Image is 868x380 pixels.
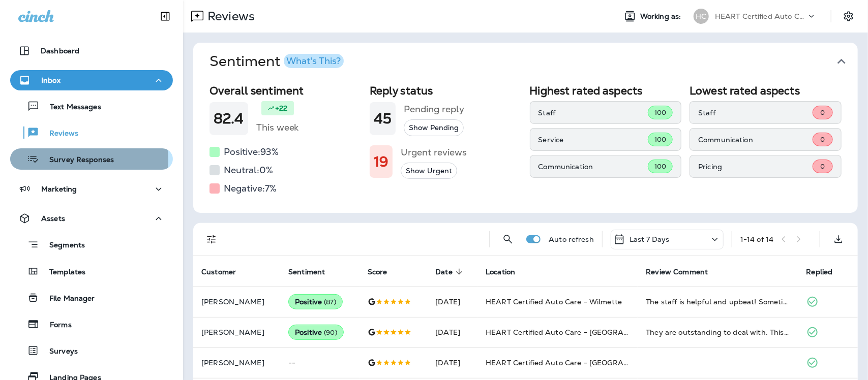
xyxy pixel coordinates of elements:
h5: Neutral: 0 % [224,162,273,178]
button: Forms [10,313,173,335]
button: Collapse Sidebar [151,6,179,26]
span: Sentiment [288,268,325,276]
span: Review Comment [646,267,721,276]
div: The staff is helpful and upbeat! Sometimes they can even fit in the work on your car when they ar... [646,297,790,307]
p: Text Messages [40,103,101,112]
button: Surveys [10,340,173,361]
span: Customer [201,267,249,276]
button: File Manager [10,287,173,308]
p: Auto refresh [549,235,594,243]
p: Marketing [41,185,77,193]
button: Dashboard [10,41,173,61]
span: 0 [820,162,825,171]
p: Pricing [698,163,813,171]
span: 0 [820,108,825,117]
h5: Urgent reviews [401,144,467,161]
span: Working as: [640,12,683,21]
div: 1 - 14 of 14 [740,235,773,243]
p: Reviews [39,129,78,139]
button: Segments [10,234,173,256]
p: Templates [39,268,85,277]
h1: 45 [374,110,392,127]
td: [DATE] [427,347,477,378]
div: Positive [288,294,343,309]
p: Communication [538,163,648,171]
h2: Highest rated aspects [530,84,682,97]
p: Staff [698,109,813,117]
p: File Manager [39,294,95,304]
span: ( 87 ) [324,298,336,306]
td: [DATE] [427,317,477,347]
p: [PERSON_NAME] [201,359,272,367]
h5: Negative: 7 % [224,180,277,197]
div: Positive [288,325,344,340]
p: [PERSON_NAME] [201,328,272,336]
span: ( 90 ) [324,328,337,337]
span: Replied [806,268,833,276]
button: Show Urgent [401,163,457,179]
button: Assets [10,208,173,229]
button: Inbox [10,70,173,90]
span: Date [435,268,453,276]
span: Score [368,267,401,276]
div: What's This? [286,56,341,66]
div: SentimentWhat's This? [193,80,858,213]
button: What's This? [284,54,344,68]
p: +22 [275,103,287,113]
button: Marketing [10,179,173,199]
p: Reviews [203,9,255,24]
span: Score [368,268,387,276]
p: Forms [40,321,72,330]
h5: Pending reply [404,101,464,117]
p: HEART Certified Auto Care [715,12,806,20]
p: Surveys [39,347,78,357]
h2: Reply status [370,84,522,97]
h5: This week [256,119,299,136]
span: 100 [654,108,666,117]
button: Filters [201,229,222,249]
button: SentimentWhat's This? [201,43,866,80]
h1: 82.4 [214,110,244,127]
span: Location [486,267,528,276]
span: 0 [820,135,825,144]
p: Survey Responses [39,155,114,165]
h2: Overall sentiment [209,84,362,97]
button: Reviews [10,122,173,143]
span: Review Comment [646,268,708,276]
span: Replied [806,267,846,276]
p: Last 7 Days [630,235,670,243]
span: HEART Certified Auto Care - [GEOGRAPHIC_DATA] [486,358,668,367]
p: Segments [39,241,85,251]
h5: Positive: 93 % [224,144,279,160]
button: Search Reviews [498,229,518,249]
h1: 19 [374,153,388,170]
span: HEART Certified Auto Care - Wilmette [486,297,622,306]
td: -- [280,347,360,378]
p: Communication [698,136,813,144]
h1: Sentiment [209,53,344,70]
div: HC [694,9,709,24]
h2: Lowest rated aspects [690,84,842,97]
span: 100 [654,162,666,171]
span: Customer [201,268,236,276]
span: Sentiment [288,267,338,276]
p: Assets [41,214,65,223]
span: Date [435,267,466,276]
td: [DATE] [427,287,477,317]
p: Staff [538,109,648,117]
button: Survey Responses [10,148,173,170]
span: HEART Certified Auto Care - [GEOGRAPHIC_DATA] [486,328,668,337]
span: 100 [654,135,666,144]
p: [PERSON_NAME] [201,298,272,306]
button: Text Messages [10,96,173,117]
p: Service [538,136,648,144]
p: Inbox [41,76,61,84]
button: Show Pending [404,119,464,136]
button: Templates [10,261,173,282]
span: Location [486,268,515,276]
div: They are outstanding to deal with. This reminds of the old time honest and trustworthy auto speci... [646,327,790,337]
button: Export as CSV [828,229,849,249]
button: Settings [840,7,858,25]
p: Dashboard [41,47,79,55]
